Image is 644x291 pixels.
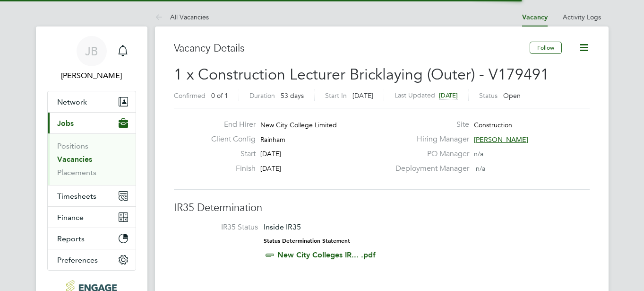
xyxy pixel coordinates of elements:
a: Placements [57,168,96,177]
label: Finish [204,164,256,174]
span: n/a [474,150,483,158]
a: JB[PERSON_NAME] [47,36,136,81]
label: End Hirer [204,120,256,130]
a: Activity Logs [563,13,601,21]
label: Deployment Manager [390,164,469,174]
a: Vacancy [522,13,548,21]
label: Start In [325,91,347,100]
h3: Vacancy Details [174,42,530,55]
span: Network [57,97,87,106]
label: Confirmed [174,91,206,100]
span: [PERSON_NAME] [474,135,528,144]
label: Duration [249,91,275,100]
button: Follow [530,42,562,54]
label: IR35 Status [183,222,258,232]
button: Reports [48,228,136,249]
button: Network [48,91,136,112]
label: Status [479,91,498,100]
label: PO Manager [390,149,469,159]
span: Open [503,91,521,100]
span: Jobs [57,119,74,128]
label: Client Config [204,134,256,144]
span: 1 x Construction Lecturer Bricklaying (Outer) - V179491 [174,65,549,84]
span: JB [85,45,98,57]
span: 53 days [281,91,304,100]
a: Vacancies [57,155,92,164]
span: 0 of 1 [211,91,228,100]
span: [DATE] [260,150,281,158]
span: Finance [57,213,84,222]
label: Hiring Manager [390,134,469,144]
strong: Status Determination Statement [264,238,350,244]
span: Inside IR35 [264,222,301,231]
button: Jobs [48,113,136,133]
span: [DATE] [352,91,373,100]
button: Preferences [48,249,136,270]
span: Josh Boulding [47,70,136,81]
button: Finance [48,207,136,228]
a: Positions [57,141,88,150]
span: [DATE] [439,91,458,99]
span: Reports [57,234,85,243]
span: n/a [476,164,485,173]
span: Rainham [260,135,285,144]
h3: IR35 Determination [174,201,590,215]
button: Timesheets [48,185,136,206]
a: All Vacancies [155,13,209,21]
label: Start [204,149,256,159]
label: Last Updated [395,91,435,99]
span: Preferences [57,256,98,265]
div: Jobs [48,133,136,185]
span: New City College Limited [260,121,337,129]
label: Site [390,120,469,130]
span: Timesheets [57,192,96,201]
span: [DATE] [260,164,281,173]
a: New City Colleges IR... .pdf [277,250,376,259]
span: Construction [474,121,512,129]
